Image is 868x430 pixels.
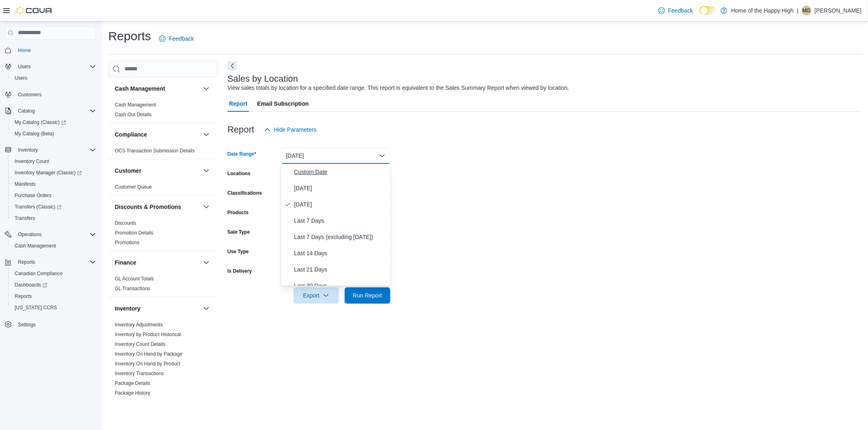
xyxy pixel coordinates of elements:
[115,203,181,211] h3: Discounts & Promotions
[18,259,35,265] span: Reports
[294,281,387,291] span: Last 30 Days
[115,258,200,267] button: Finance
[115,341,166,347] span: Inventory Count Details
[797,6,798,15] p: |
[115,148,195,154] span: OCS Transaction Submission Details
[227,125,254,135] h3: Report
[11,213,38,223] a: Transfers
[15,282,47,288] span: Dashboards
[11,168,96,178] span: Inventory Manager (Classic)
[115,371,164,376] a: Inventory Transactions
[8,128,99,139] button: My Catalog (Beta)
[11,280,50,290] a: Dashboards
[18,108,35,114] span: Catalog
[2,256,99,268] button: Reports
[11,241,59,251] a: Cash Management
[115,239,140,246] span: Promotions
[115,130,147,139] h3: Compliance
[15,158,49,165] span: Inventory Count
[115,341,166,347] a: Inventory Count Details
[15,319,96,329] span: Settings
[108,274,218,297] div: Finance
[108,218,218,251] div: Discounts & Promotions
[115,220,136,226] a: Discounts
[261,122,320,138] button: Hide Parameters
[294,183,387,193] span: [DATE]
[294,167,387,177] span: Custom Date
[115,85,200,93] button: Cash Management
[11,117,96,127] span: My Catalog (Classic)
[115,276,154,282] span: GL Account Totals
[11,202,65,212] a: Transfers (Classic)
[115,361,180,367] span: Inventory On Hand by Product
[201,84,211,93] button: Cash Management
[11,156,52,166] a: Inventory Count
[294,265,387,274] span: Last 21 Days
[700,6,717,15] input: Dark Mode
[11,179,96,189] span: Manifests
[15,169,82,176] span: Inventory Manager (Classic)
[115,112,152,117] a: Cash Out Details
[2,89,99,100] button: Customers
[5,41,96,352] nav: Complex example
[11,202,96,212] span: Transfers (Classic)
[15,145,41,155] button: Inventory
[108,100,218,123] div: Cash Management
[115,102,156,108] span: Cash Management
[18,91,42,98] span: Customers
[8,167,99,178] a: Inventory Manager (Classic)
[18,47,31,54] span: Home
[15,106,96,116] span: Catalog
[115,85,165,93] h3: Cash Management
[18,63,31,70] span: Users
[227,74,298,84] h3: Sales by Location
[2,229,99,240] button: Operations
[345,287,390,304] button: Run Report
[201,130,211,139] button: Compliance
[815,6,861,15] p: [PERSON_NAME]
[11,303,96,313] span: Washington CCRS
[227,61,237,71] button: Next
[15,106,38,116] button: Catalog
[115,390,150,396] a: Package History
[115,304,140,313] h3: Inventory
[15,243,56,249] span: Cash Management
[115,380,150,386] a: Package Details
[229,96,247,112] span: Report
[16,7,53,15] img: Cova
[2,61,99,72] button: Users
[11,129,57,139] a: My Catalog (Beta)
[108,28,151,44] h1: Reports
[15,270,63,277] span: Canadian Compliance
[15,89,96,100] span: Customers
[802,6,810,15] span: MG
[15,320,39,330] a: Settings
[115,258,136,267] h3: Finance
[8,213,99,224] button: Transfers
[11,191,96,200] span: Purchase Orders
[11,191,55,200] a: Purchase Orders
[18,147,38,153] span: Inventory
[11,156,96,166] span: Inventory Count
[156,30,197,47] a: Feedback
[15,62,34,72] button: Users
[668,7,693,15] span: Feedback
[15,257,38,267] button: Reports
[18,321,35,328] span: Settings
[15,293,32,300] span: Reports
[115,286,150,291] a: GL Transactions
[108,182,218,195] div: Customer
[281,148,390,164] button: [DATE]
[8,279,99,291] a: Dashboards
[227,229,250,235] label: Sale Type
[11,269,96,278] span: Canadian Compliance
[8,72,99,84] button: Users
[15,119,66,126] span: My Catalog (Classic)
[115,148,195,154] a: OCS Transaction Submission Details
[115,322,163,328] a: Inventory Adjustments
[8,201,99,213] a: Transfers (Classic)
[700,15,700,15] span: Dark Mode
[115,390,150,396] span: Package History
